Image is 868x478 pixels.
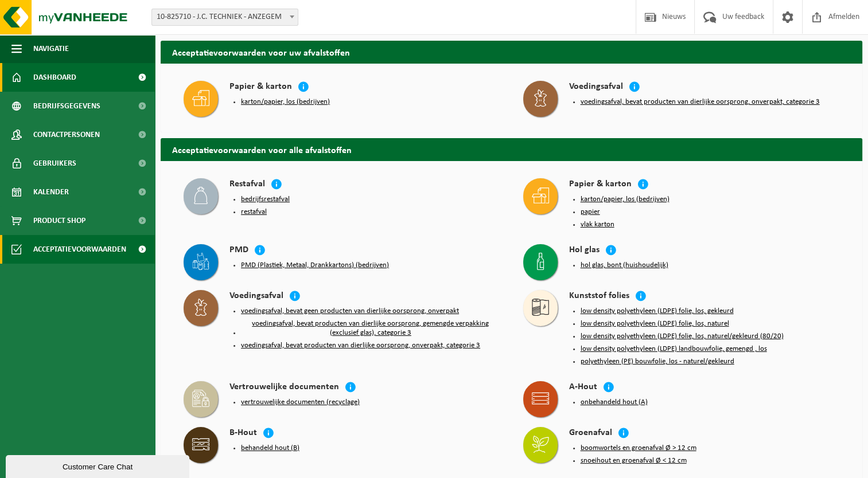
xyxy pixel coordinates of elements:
button: karton/papier, los (bedrijven) [241,97,330,107]
button: hol glas, bont (huishoudelijk) [581,261,668,270]
button: PMD (Plastiek, Metaal, Drankkartons) (bedrijven) [241,261,389,270]
h4: Voedingsafval [229,290,283,303]
h4: Vertrouwelijke documenten [229,381,339,394]
h4: Papier & karton [229,81,292,94]
h4: PMD [229,244,248,257]
button: snoeihout en groenafval Ø < 12 cm [581,456,687,465]
h4: Papier & karton [569,178,632,191]
button: polyethyleen (PE) bouwfolie, los - naturel/gekleurd [581,357,734,366]
h4: Restafval [229,178,265,191]
h2: Acceptatievoorwaarden voor alle afvalstoffen [161,138,862,160]
span: Dashboard [33,63,76,92]
button: low density polyethyleen (LDPE) folie, los, naturel/gekleurd (80/20) [581,332,784,341]
span: Acceptatievoorwaarden [33,235,126,264]
span: 10-825710 - J.C. TECHNIEK - ANZEGEM [152,9,298,25]
button: voedingsafval, bevat producten van dierlijke oorsprong, onverpakt, categorie 3 [581,97,820,107]
h2: Acceptatievoorwaarden voor uw afvalstoffen [161,41,862,63]
span: Bedrijfsgegevens [33,92,100,120]
h4: Groenafval [569,427,612,440]
button: bedrijfsrestafval [241,195,290,204]
button: voedingsafval, bevat producten van dierlijke oorsprong, onverpakt, categorie 3 [241,341,480,350]
button: behandeld hout (B) [241,444,299,453]
button: onbehandeld hout (A) [581,398,648,407]
button: vertrouwelijke documenten (recyclage) [241,398,360,407]
span: Kalender [33,178,69,206]
span: 10-825710 - J.C. TECHNIEK - ANZEGEM [151,9,298,26]
span: Navigatie [33,34,69,63]
button: low density polyethyleen (LDPE) landbouwfolie, gemengd , los [581,344,767,354]
button: low density polyethyleen (LDPE) folie, los, naturel [581,319,729,328]
button: low density polyethyleen (LDPE) folie, los, gekleurd [581,307,734,316]
button: voedingsafval, bevat geen producten van dierlijke oorsprong, onverpakt [241,307,459,316]
button: papier [581,207,600,217]
h4: Voedingsafval [569,81,623,94]
h4: Hol glas [569,244,600,257]
h4: B-Hout [229,427,257,440]
iframe: chat widget [6,453,192,478]
h4: A-Hout [569,381,597,394]
span: Contactpersonen [33,120,100,149]
button: boomwortels en groenafval Ø > 12 cm [581,444,696,453]
button: vlak karton [581,220,614,229]
h4: Kunststof folies [569,290,629,303]
span: Gebruikers [33,149,76,178]
button: restafval [241,207,267,217]
button: voedingsafval, bevat producten van dierlijke oorsprong, gemengde verpakking (exclusief glas), cat... [241,319,500,338]
span: Product Shop [33,206,85,235]
button: karton/papier, los (bedrijven) [581,195,670,204]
